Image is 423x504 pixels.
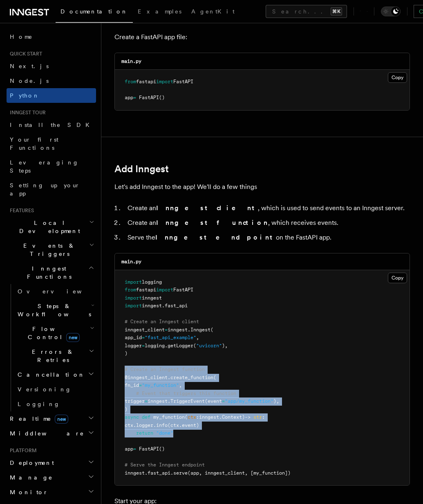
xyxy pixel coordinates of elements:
button: Errors & Retries [14,344,96,367]
button: Deployment [7,455,96,470]
span: fast_api [148,470,170,476]
span: . [170,470,173,476]
span: = [133,446,136,452]
span: ctx [188,414,196,420]
span: new [66,333,80,342]
a: Setting up your app [7,178,96,201]
a: Your first Functions [7,132,96,155]
a: Overview [14,284,96,299]
span: , [179,382,182,388]
a: Python [7,88,96,103]
span: Steps & Workflows [14,302,91,318]
span: inngest [125,470,145,476]
span: Cancellation [14,371,85,379]
span: ( [213,375,216,380]
a: Leveraging Steps [7,155,96,178]
span: (app, inngest_client, [my_function]) [188,470,291,476]
span: Quick start [7,51,42,57]
a: Add Inngest [114,163,169,175]
span: from [125,79,136,84]
a: Next.js [7,59,96,73]
button: Flow Controlnew [14,322,96,344]
li: Create an , which is used to send events to an Inngest server. [125,202,410,214]
span: inngest [199,414,219,420]
span: FastAPI [173,287,193,293]
span: (ctx.event) [168,422,199,428]
span: Overview [18,288,102,295]
a: Install the SDK [7,118,96,132]
span: = [139,382,142,388]
span: Python [10,92,40,99]
span: inngest [168,327,188,333]
span: from [125,287,136,293]
span: . [133,422,136,428]
span: new [55,415,68,424]
span: . [188,327,190,333]
strong: Inngest function [156,219,268,226]
span: ), [222,343,228,349]
a: Versioning [14,382,96,397]
span: inngest. [148,398,170,404]
span: Monitor [7,488,48,496]
span: Examples [138,8,181,15]
span: trigger [125,398,145,404]
span: . [168,375,170,380]
span: async [125,414,139,420]
span: logging. [145,343,168,349]
span: app_id [125,335,142,340]
strong: Inngest client [156,204,258,212]
span: Documentation [60,8,128,15]
a: Home [7,29,96,44]
span: serve [173,470,188,476]
span: = [142,335,145,340]
span: ( [210,327,213,333]
span: : [196,414,199,420]
span: () [159,446,165,452]
button: Local Development [7,215,96,238]
span: Node.js [10,78,49,84]
span: "app/my_function" [225,398,273,404]
span: app [125,95,133,100]
button: Realtimenew [7,411,96,426]
button: Events & Triggers [7,238,96,261]
a: Documentation [56,2,133,23]
span: create_function [170,375,213,380]
div: Inngest Functions [7,284,96,411]
span: (event [205,398,222,404]
span: Platform [7,447,37,454]
span: -> [245,414,251,420]
span: import [156,79,173,84]
span: AgentKit [191,8,235,15]
span: fast_api [165,303,188,309]
span: Inngest tour [7,109,46,116]
span: inngest [142,295,162,301]
span: "my_function" [142,382,179,388]
span: Features [7,207,34,214]
span: app [125,446,133,452]
span: , [196,335,199,340]
a: Examples [133,2,186,22]
button: Copy [388,72,407,83]
span: import [156,287,173,293]
span: inngest_client [125,327,165,333]
span: FastAPI [173,79,193,84]
span: logger [136,422,153,428]
span: Versioning [18,386,72,393]
span: import [125,303,142,309]
span: ) [125,351,128,356]
span: Home [10,33,33,41]
button: Inngest Functions [7,261,96,284]
span: # Serve the Inngest endpoint [125,462,205,468]
button: Manage [7,470,96,485]
span: "fast_api_example" [145,335,196,340]
p: Let's add Inngest to the app! We'll do a few things [114,181,410,193]
span: = [133,95,136,100]
span: return [136,430,153,436]
button: Middleware [7,426,96,441]
strong: Inngest endpoint [155,233,276,241]
span: . [162,303,165,309]
span: Errors & Retries [14,348,89,364]
button: Search...⌘K [266,5,347,18]
span: = [142,343,145,349]
span: Your first Functions [10,136,58,151]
